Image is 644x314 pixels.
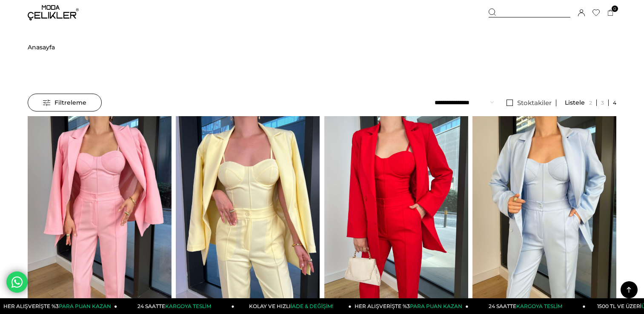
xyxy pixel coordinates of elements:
a: 24 SAATTEKARGOYA TESLİM [117,298,234,314]
li: > [28,26,55,69]
span: PARA PUAN KAZAN [59,303,111,309]
img: Askılı Korse Görünüm Crop Düğme Kapamalı Blazer Ceket Yüksek Bel Pantolon Adelisa Kırmızı Kadın Ü... [324,116,468,308]
span: KARGOYA TESLİM [165,303,211,309]
span: Filtreleme [43,94,86,111]
span: KARGOYA TESLİM [516,303,562,309]
img: Askılı Korse Görünüm Crop Düğme Kapamalı Blazer Ceket Yüksek Bel Pantolon Adelisa Mavi Kadın Üçlü... [472,116,616,308]
a: KOLAY VE HIZLIİADE & DEĞİŞİM! [234,298,351,314]
a: 24 SAATTEKARGOYA TESLİM [468,298,585,314]
img: Askılı Korse Görünüm Crop Düğme Kapamalı Blazer Ceket Yüksek Bel Pantolon Adelisa Sarı Kadın Üçlü... [176,116,320,308]
a: Anasayfa [28,26,55,69]
span: Stoktakiler [517,99,552,107]
a: 0 [607,10,614,16]
a: HER ALIŞVERİŞTE %3PARA PUAN KAZAN [351,298,468,314]
img: Askılı Korse Görünüm Crop Düğme Kapamalı Blazer Ceket Yüksek Bel Pantolon Adelisa Pembe Kadın Üçl... [28,116,172,308]
img: logo [28,5,79,20]
span: PARA PUAN KAZAN [410,303,462,309]
span: 0 [612,6,618,12]
span: İADE & DEĞİŞİM! [291,303,333,309]
a: Stoktakiler [502,100,556,106]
